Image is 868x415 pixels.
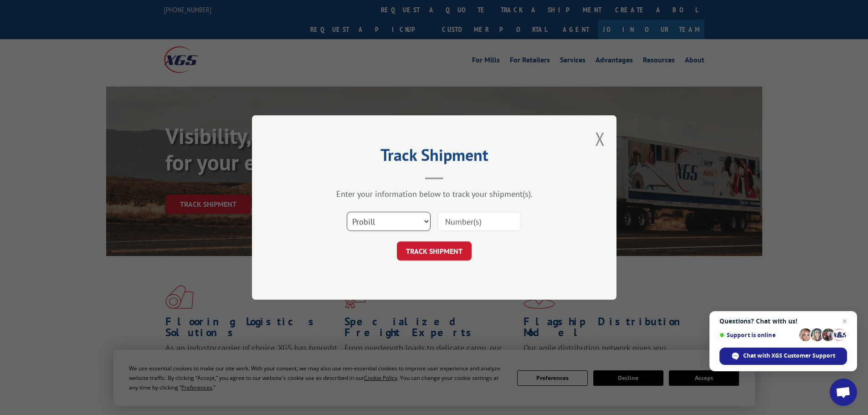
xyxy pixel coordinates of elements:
[830,379,857,406] div: Open chat
[839,316,850,327] span: Close chat
[719,348,847,365] div: Chat with XGS Customer Support
[595,127,605,151] button: Close modal
[437,212,521,231] input: Number(s)
[743,352,835,360] span: Chat with XGS Customer Support
[298,149,571,166] h2: Track Shipment
[719,332,796,338] span: Support is online
[397,241,472,261] button: TRACK SHIPMENT
[298,189,571,199] div: Enter your information below to track your shipment(s).
[719,318,847,325] span: Questions? Chat with us!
